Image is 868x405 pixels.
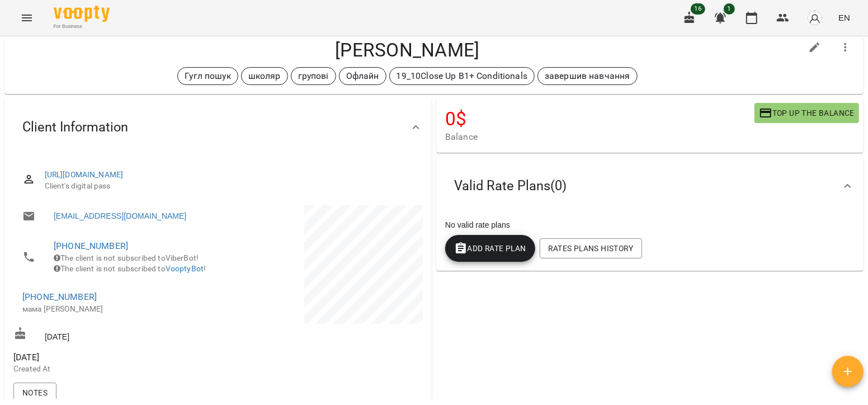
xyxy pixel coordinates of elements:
button: Top up the balance [754,103,859,123]
div: школяр [241,67,288,85]
div: No valid rate plans [443,217,857,233]
p: Офлайн [346,69,379,83]
span: Top up the balance [759,106,855,120]
p: Гугл пошук [185,69,230,83]
span: Valid Rate Plans ( 0 ) [454,177,567,195]
p: завершив навчання [545,69,630,83]
div: Гугл пошук [177,67,238,85]
div: Офлайн [339,67,386,85]
div: завершив навчання [537,67,638,85]
span: 16 [691,3,705,15]
img: avatar_s.png [807,10,823,26]
a: [EMAIL_ADDRESS][DOMAIN_NAME] [54,210,186,222]
span: The client is not subscribed to ViberBot! [54,253,199,262]
button: Add Rate plan [445,235,535,262]
a: [PHONE_NUMBER] [54,241,128,251]
button: Menu [13,4,40,31]
span: Rates Plans History [549,242,633,255]
span: 1 [724,3,735,15]
a: VooptyBot [166,264,204,273]
a: [URL][DOMAIN_NAME] [45,170,124,179]
p: 19_10Close Up B1+ Conditionals [397,69,527,83]
p: групові [298,69,329,83]
span: Client's digital pass [45,181,414,192]
span: [DATE] [13,351,216,364]
h4: [PERSON_NAME] [13,39,801,62]
div: 19_10Close Up B1+ Conditionals [389,67,535,85]
div: Valid Rate Plans(0) [436,157,864,215]
p: школяр [248,69,281,83]
h4: 0 $ [445,107,754,130]
div: групові [291,67,336,85]
button: EN [834,7,855,28]
p: Created At [13,364,216,375]
div: Client Information [4,98,432,156]
span: Add Rate plan [454,242,526,255]
span: For Business [54,23,110,30]
div: [DATE] [11,324,218,345]
span: Notes [22,386,48,399]
span: Balance [445,130,754,144]
p: мама [PERSON_NAME] [22,304,207,315]
span: The client is not subscribed to ! [54,264,206,273]
span: Client Information [22,119,128,136]
button: Notes [13,383,56,403]
button: Rates Plans History [540,238,642,258]
span: EN [838,12,850,23]
img: Voopty Logo [54,6,110,22]
a: [PHONE_NUMBER] [22,291,97,302]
